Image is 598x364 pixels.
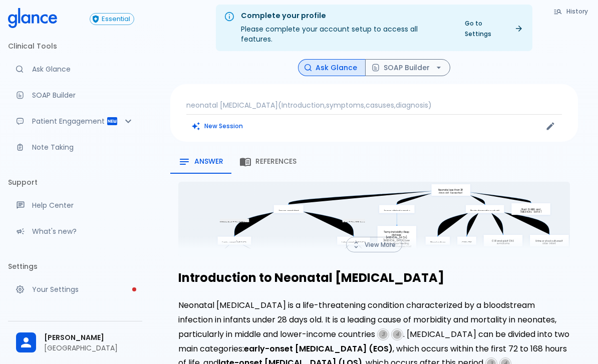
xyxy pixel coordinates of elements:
p: Ask Glance [32,64,134,74]
strong: early-onset [MEDICAL_DATA] (EOS) [244,343,393,354]
p: Begin diagnostic evaluation [470,210,500,213]
div: Complete your profile [241,11,451,22]
h2: Introduction to Neonatal [MEDICAL_DATA] [178,267,570,288]
button: Ask Glance [298,59,366,77]
p: Assess clinical symptoms [384,210,414,213]
div: [PERSON_NAME][GEOGRAPHIC_DATA] [8,325,142,360]
li: Settings [8,254,142,278]
span: References [255,157,296,166]
p: [GEOGRAPHIC_DATA] [44,343,134,353]
p: neonatal [MEDICAL_DATA](Introduction,symptoms,casuses,diagnosis) [186,100,562,110]
span: 3 [379,330,388,339]
span: Essential [98,16,134,23]
a: Please complete account setup [8,278,142,300]
a: Docugen: Compose a clinical documentation in seconds [8,84,142,106]
p: SOAP Builder [32,90,134,100]
a: Click to view or change your subscription [90,13,142,25]
button: View More [346,237,402,252]
p: Start IV ABX and [MEDICAL_DATA] [516,208,546,213]
li: Support [8,170,142,194]
li: Clinical Tools [8,34,142,58]
p: Your Settings [32,284,134,294]
span: Answer [194,157,223,166]
button: History [548,4,594,19]
p: Within first 72 to 168 hours [220,221,250,224]
button: Edit [543,119,558,134]
span: [PERSON_NAME] [44,332,134,343]
a: Get help from our support team [8,194,142,216]
button: Essential [90,13,134,25]
p: Neonate less than 28 days old: Suspected [MEDICAL_DATA] [436,189,466,197]
button: Clears all inputs and results. [186,119,249,133]
p: Patient Engagement [32,116,106,126]
div: Recent updates and feature releases [8,220,142,242]
p: After 72 to 168 hours [342,221,366,224]
a: Moramiz: Find ICD10AM codes instantly [8,58,142,80]
p: Note Taking [32,142,134,152]
div: Patient Reports & Referrals [8,110,142,132]
button: SOAP Builder [365,59,450,77]
a: Go to Settings [459,16,528,41]
p: Help Center [32,200,134,210]
a: Advanced note-taking [8,136,142,158]
p: Temp instability: Resp distress: [MEDICAL_DATA]: [MEDICAL_DATA]: Low activity: Poor feeding: Seiz... [382,231,412,254]
p: Assess onset timing [278,210,302,213]
p: What's new? [32,226,134,236]
span: 4 [393,330,402,339]
div: Please complete your account setup to access all features. [241,8,451,48]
